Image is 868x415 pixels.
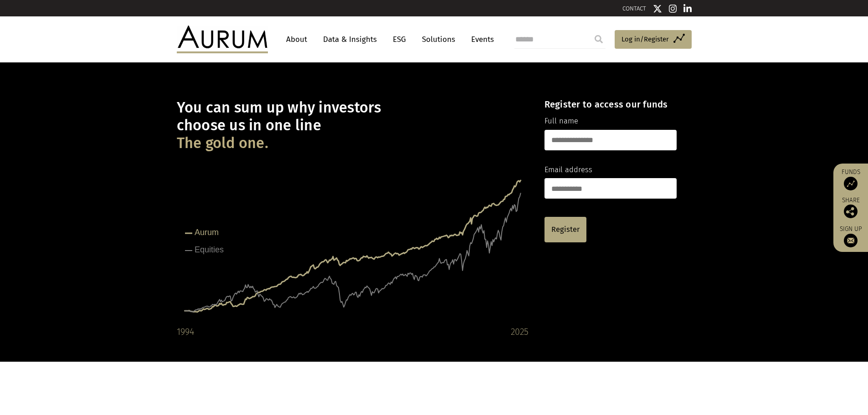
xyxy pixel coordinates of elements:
[195,228,219,237] tspan: Aurum
[177,26,268,53] img: Aurum
[544,99,677,110] h4: Register to access our funds
[282,31,312,48] a: About
[388,31,411,48] a: ESG
[177,134,268,152] span: The gold one.
[511,324,529,339] div: 2025
[621,34,669,45] span: Log in/Register
[544,164,592,176] label: Email address
[590,30,608,48] input: Submit
[177,324,194,339] div: 1994
[544,217,586,242] a: Register
[844,205,858,218] img: Share this post
[844,234,858,247] img: Sign up to our newsletter
[653,4,662,13] img: Twitter icon
[195,245,224,254] tspan: Equities
[615,30,692,49] a: Log in/Register
[838,197,863,218] div: Share
[177,99,529,152] h1: You can sum up why investors choose us in one line
[838,168,863,190] a: Funds
[467,31,494,48] a: Events
[669,4,677,13] img: Instagram icon
[838,225,863,247] a: Sign up
[417,31,460,48] a: Solutions
[544,115,578,127] label: Full name
[683,4,692,13] img: Linkedin icon
[844,177,858,190] img: Access Funds
[622,5,646,12] a: CONTACT
[318,31,381,48] a: Data & Insights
